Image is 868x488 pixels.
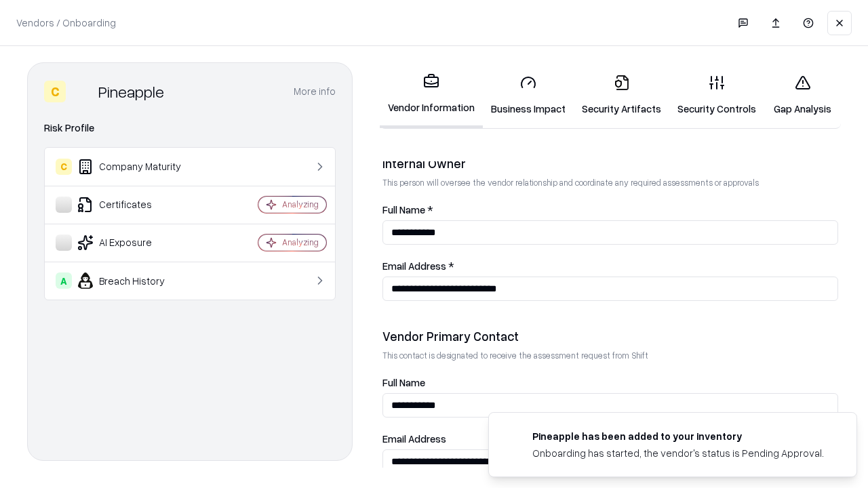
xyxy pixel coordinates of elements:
label: Email Address [382,434,838,444]
div: Internal Owner [382,155,838,171]
a: Gap Analysis [764,64,841,127]
img: Pineapple [71,81,93,102]
a: Business Impact [483,64,574,127]
label: Full Name [382,378,838,388]
a: Security Controls [669,64,764,127]
div: Risk Profile [44,120,336,136]
div: C [56,159,72,175]
a: Vendor Information [380,62,483,128]
img: pineappleenergy.com [505,429,521,445]
div: Onboarding has started, the vendor's status is Pending Approval. [532,446,824,460]
a: Security Artifacts [574,64,669,127]
div: Analyzing [282,199,319,210]
p: Vendors / Onboarding [16,16,116,30]
div: Certificates [56,197,218,213]
div: Vendor Primary Contact [382,328,838,344]
div: Breach History [56,272,218,289]
div: AI Exposure [56,235,218,251]
label: Email Address * [382,261,838,271]
p: This contact is designated to receive the assessment request from Shift [382,350,838,361]
div: C [44,81,66,102]
div: A [56,272,72,289]
div: Pineapple has been added to your inventory [532,429,824,443]
div: Analyzing [282,237,319,248]
div: Pineapple [98,81,164,102]
button: More info [294,79,336,104]
p: This person will oversee the vendor relationship and coordinate any required assessments or appro... [382,177,838,188]
div: Company Maturity [56,159,218,175]
label: Full Name * [382,205,838,215]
